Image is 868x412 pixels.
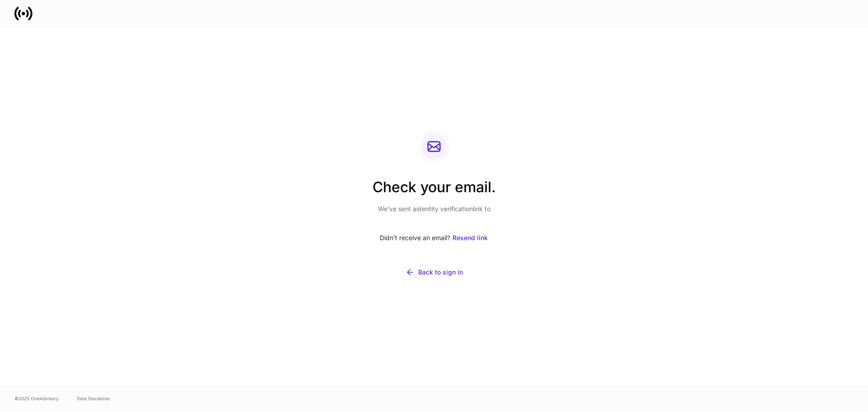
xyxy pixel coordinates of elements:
[452,228,488,248] button: Resend link
[373,262,496,282] button: Back to sign in
[77,395,110,402] a: Data Disclaimer
[373,204,496,213] p: We’ve sent a identity verification link to
[453,233,488,242] div: Resend link
[373,228,496,248] div: Didn’t receive an email?
[14,395,59,402] span: © 2025 OneAdvisory
[418,268,463,277] div: Back to sign in
[373,177,496,204] h2: Check your email.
